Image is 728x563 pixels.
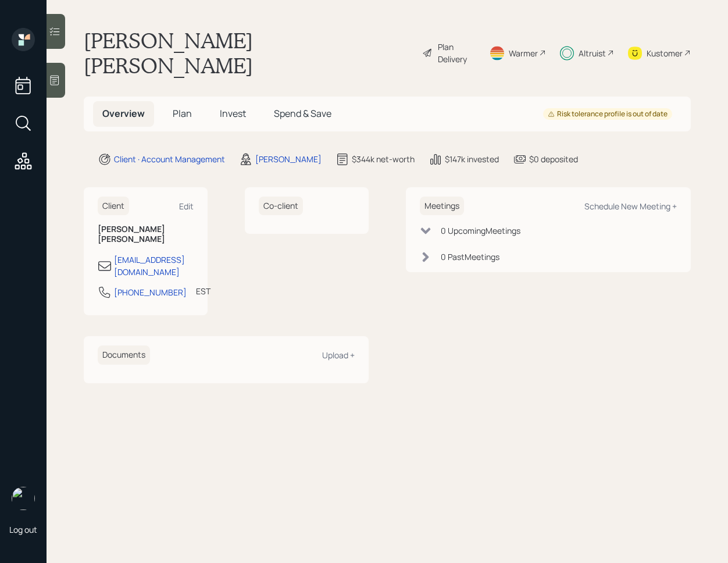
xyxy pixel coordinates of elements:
[196,285,210,297] div: EST
[255,153,322,165] div: [PERSON_NAME]
[220,107,246,120] span: Invest
[12,487,35,510] img: retirable_logo.png
[441,251,499,263] div: 0 Past Meeting s
[647,47,683,59] div: Kustomer
[179,201,194,212] div: Edit
[548,109,668,119] div: Risk tolerance profile is out of date
[584,201,677,212] div: Schedule New Meeting +
[352,153,415,165] div: $344k net-worth
[102,107,145,120] span: Overview
[322,350,355,361] div: Upload +
[438,41,475,65] div: Plan Delivery
[173,107,192,120] span: Plan
[114,254,194,278] div: [EMAIL_ADDRESS][DOMAIN_NAME]
[84,28,413,78] h1: [PERSON_NAME] [PERSON_NAME]
[445,153,499,165] div: $147k invested
[98,345,150,365] h6: Documents
[420,197,464,216] h6: Meetings
[98,225,194,244] h6: [PERSON_NAME] [PERSON_NAME]
[114,153,225,165] div: Client · Account Management
[114,286,187,298] div: [PHONE_NUMBER]
[98,197,129,216] h6: Client
[441,225,520,237] div: 0 Upcoming Meeting s
[9,524,37,535] div: Log out
[509,47,538,59] div: Warmer
[579,47,606,59] div: Altruist
[274,107,331,120] span: Spend & Save
[259,197,303,216] h6: Co-client
[529,153,578,165] div: $0 deposited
